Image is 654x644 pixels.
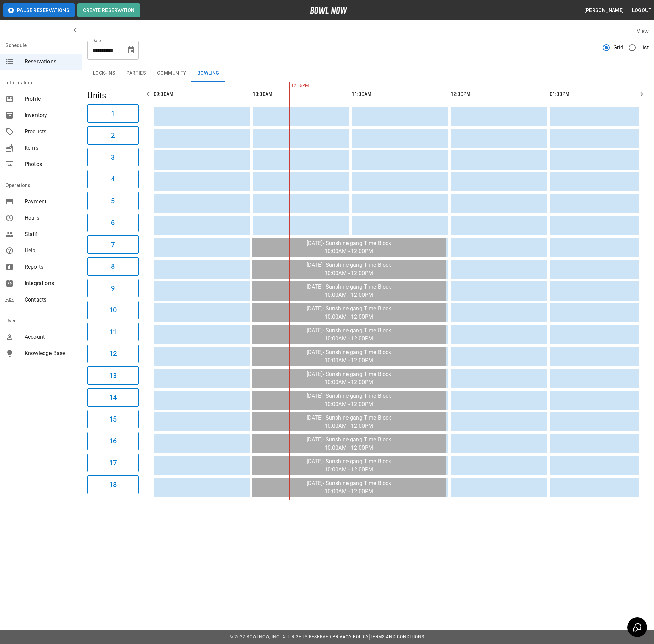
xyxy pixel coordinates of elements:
[111,217,115,228] h6: 6
[87,301,139,319] button: 10
[87,279,139,297] button: 9
[25,279,76,288] span: Integrations
[87,345,139,363] button: 12
[25,349,76,357] span: Knowledge Base
[451,85,547,104] th: 12:00PM
[109,370,117,381] h6: 13
[87,192,139,210] button: 5
[87,454,139,472] button: 17
[3,3,75,17] button: Pause Reservations
[87,214,139,232] button: 6
[87,388,139,407] button: 14
[230,634,332,639] span: © 2022 BowlNow, Inc. All Rights Reserved.
[25,230,76,238] span: Staff
[25,144,76,152] span: Items
[87,323,139,341] button: 11
[253,85,349,104] th: 10:00AM
[637,28,649,34] label: View
[582,4,626,17] button: [PERSON_NAME]
[111,283,115,294] h6: 9
[109,479,117,490] h6: 18
[25,58,76,66] span: Reservations
[111,108,115,119] h6: 1
[111,174,115,185] h6: 4
[109,392,117,403] h6: 14
[25,160,76,169] span: Photos
[25,128,76,136] span: Products
[77,3,140,17] button: Create Reservation
[109,457,117,468] h6: 17
[192,65,225,82] button: Bowling
[25,296,76,304] span: Contacts
[152,65,192,82] button: Community
[87,475,139,494] button: 18
[613,44,624,52] span: Grid
[109,326,117,337] h6: 11
[332,634,369,639] a: Privacy Policy
[87,432,139,450] button: 16
[25,95,76,103] span: Profile
[310,7,347,14] img: logo
[109,305,117,316] h6: 10
[289,83,291,89] span: 12:55PM
[111,195,115,206] h6: 5
[25,247,76,255] span: Help
[87,257,139,276] button: 8
[87,65,121,82] button: Lock-ins
[111,130,115,141] h6: 2
[154,85,250,104] th: 09:00AM
[352,85,448,104] th: 11:00AM
[87,126,139,145] button: 2
[629,4,654,17] button: Logout
[111,239,115,250] h6: 7
[121,65,152,82] button: Parties
[109,348,117,359] h6: 12
[25,333,76,341] span: Account
[639,44,649,52] span: List
[25,197,76,206] span: Payment
[111,152,115,163] h6: 3
[111,261,115,272] h6: 8
[87,65,649,82] div: inventory tabs
[109,414,117,425] h6: 15
[25,111,76,119] span: Inventory
[109,436,117,447] h6: 16
[25,214,76,222] span: Hours
[87,104,139,123] button: 1
[87,235,139,254] button: 7
[124,43,138,57] button: Choose date, selected date is Nov 3, 2025
[370,634,424,639] a: Terms and Conditions
[87,410,139,428] button: 15
[87,366,139,385] button: 13
[87,90,139,101] h5: Units
[25,263,76,271] span: Reports
[87,170,139,188] button: 4
[87,148,139,166] button: 3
